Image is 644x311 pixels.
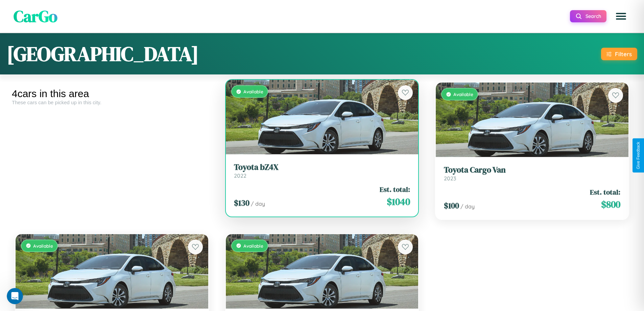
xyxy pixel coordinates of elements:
[601,197,620,210] span: $ 800
[444,174,456,181] span: 2023
[444,199,459,210] span: $ 100
[234,162,410,178] a: Toyota bZ4X2022
[636,142,641,169] div: Give Feedback
[7,288,23,304] iframe: Intercom live chat
[234,162,410,172] h3: Toyota bZ4X
[615,50,632,58] div: Filters
[7,40,199,68] h1: [GEOGRAPHIC_DATA]
[460,202,475,209] span: / day
[601,48,637,60] button: Filters
[453,91,473,96] span: Available
[14,5,57,27] span: CarGo
[234,172,246,178] span: 2022
[243,88,263,94] span: Available
[387,194,410,208] span: $ 1040
[12,88,212,99] div: 4 cars in this area
[234,197,249,208] span: $ 130
[570,10,606,22] button: Search
[444,164,620,174] h3: Toyota Cargo Van
[612,7,630,26] button: Open menu
[251,200,265,206] span: / day
[444,164,620,181] a: Toyota Cargo Van2023
[590,186,620,196] span: Est. total:
[586,13,601,19] span: Search
[243,242,263,248] span: Available
[33,242,53,248] span: Available
[380,184,410,194] span: Est. total:
[12,99,212,105] div: These cars can be picked up in this city.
